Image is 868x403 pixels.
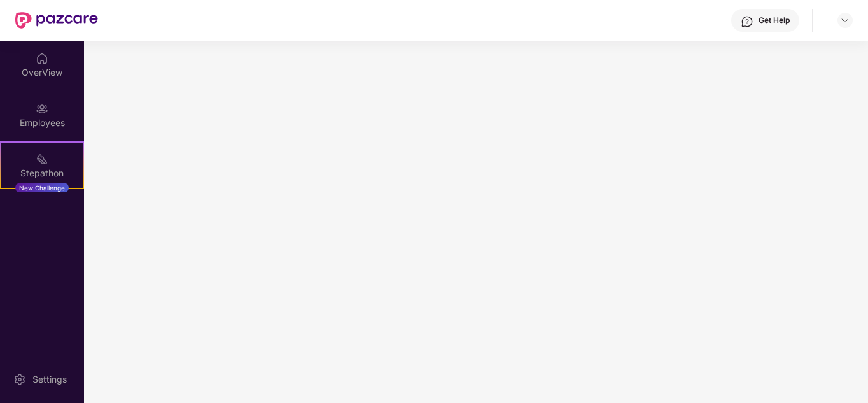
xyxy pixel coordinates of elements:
[15,12,98,29] img: New Pazcare Logo
[759,15,790,25] div: Get Help
[13,373,26,386] img: svg+xml;base64,PHN2ZyBpZD0iU2V0dGluZy0yMHgyMCIgeG1sbnM9Imh0dHA6Ly93d3cudzMub3JnLzIwMDAvc3ZnIiB3aW...
[36,103,48,115] img: svg+xml;base64,PHN2ZyBpZD0iRW1wbG95ZWVzIiB4bWxucz0iaHR0cDovL3d3dy53My5vcmcvMjAwMC9zdmciIHdpZHRoPS...
[1,167,83,180] div: Stepathon
[36,153,48,166] img: svg+xml;base64,PHN2ZyB4bWxucz0iaHR0cDovL3d3dy53My5vcmcvMjAwMC9zdmciIHdpZHRoPSIyMSIgaGVpZ2h0PSIyMC...
[15,183,69,193] div: New Challenge
[741,15,753,28] img: svg+xml;base64,PHN2ZyBpZD0iSGVscC0zMngzMiIgeG1sbnM9Imh0dHA6Ly93d3cudzMub3JnLzIwMDAvc3ZnIiB3aWR0aD...
[36,52,48,65] img: svg+xml;base64,PHN2ZyBpZD0iSG9tZSIgeG1sbnM9Imh0dHA6Ly93d3cudzMub3JnLzIwMDAvc3ZnIiB3aWR0aD0iMjAiIG...
[29,373,71,386] div: Settings
[840,15,850,25] img: svg+xml;base64,PHN2ZyBpZD0iRHJvcGRvd24tMzJ4MzIiIHhtbG5zPSJodHRwOi8vd3d3LnczLm9yZy8yMDAwL3N2ZyIgd2...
